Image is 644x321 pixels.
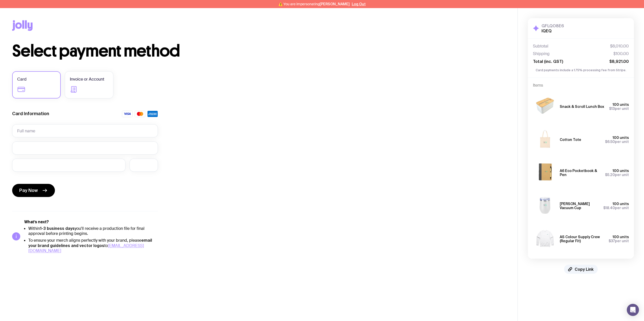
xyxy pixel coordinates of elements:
span: ⚠️ You are impersonating [278,2,350,6]
a: [EMAIL_ADDRESS][DOMAIN_NAME] [28,243,144,253]
h3: Snack & Scroll Lunch Box [560,105,604,109]
h3: AS Colour Supply Crew (Regular Fit) [560,235,605,243]
label: Card Information [12,111,49,117]
strong: email your brand guidelines and vector logos [28,238,152,248]
span: 100 units [613,202,629,206]
span: $37 [609,239,615,243]
span: Total (inc. GST) [533,59,563,64]
span: Subtotal [533,44,548,49]
span: [PERSON_NAME] [320,2,350,6]
span: 100 units [613,136,629,140]
span: per unit [605,140,629,144]
h3: Cotton Tote [560,138,581,142]
span: per unit [609,107,629,111]
span: $100.00 [613,51,629,56]
li: Within you'll receive a production file for final approval before printing begins. [28,226,158,236]
h3: [PERSON_NAME] Vacuum Cup [560,202,599,210]
span: Pay Now [19,187,38,193]
button: Log Out [352,2,366,6]
span: per unit [609,239,629,243]
h3: A6 Eco Pocketbook & Pen [560,169,601,177]
div: Open Intercom Messenger [627,304,639,316]
h5: What’s next? [24,219,158,225]
strong: 1-3 business days [40,226,75,231]
button: Pay Now [12,184,55,197]
h1: Select payment method [12,43,505,59]
span: 100 units [613,169,629,173]
p: Card payments include a 1.75% processing fee from Stripe. [533,68,629,72]
span: Card [17,76,27,82]
span: Shipping [533,51,550,56]
h3: GFLQO8E6 [542,23,564,28]
span: Invoice or Account [70,76,104,82]
span: $8,921.00 [609,59,629,64]
span: $8,010.00 [610,44,629,49]
span: 100 units [613,103,629,107]
iframe: Secure card number input frame [17,145,153,150]
span: 100 units [613,235,629,239]
span: $18.40 [603,206,615,210]
iframe: Secure expiration date input frame [17,163,120,167]
button: Copy Link [564,265,598,274]
span: $6.50 [605,140,615,144]
h4: Items [533,83,629,88]
iframe: Secure CVC input frame [135,163,153,167]
span: Copy Link [575,267,594,272]
span: $13 [609,107,615,111]
li: To ensure your merch aligns perfectly with your brand, please to [28,238,158,253]
span: per unit [605,173,629,177]
input: Full name [12,124,158,137]
span: $5.20 [605,173,615,177]
h2: IQEQ [542,28,564,33]
span: per unit [603,206,629,210]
